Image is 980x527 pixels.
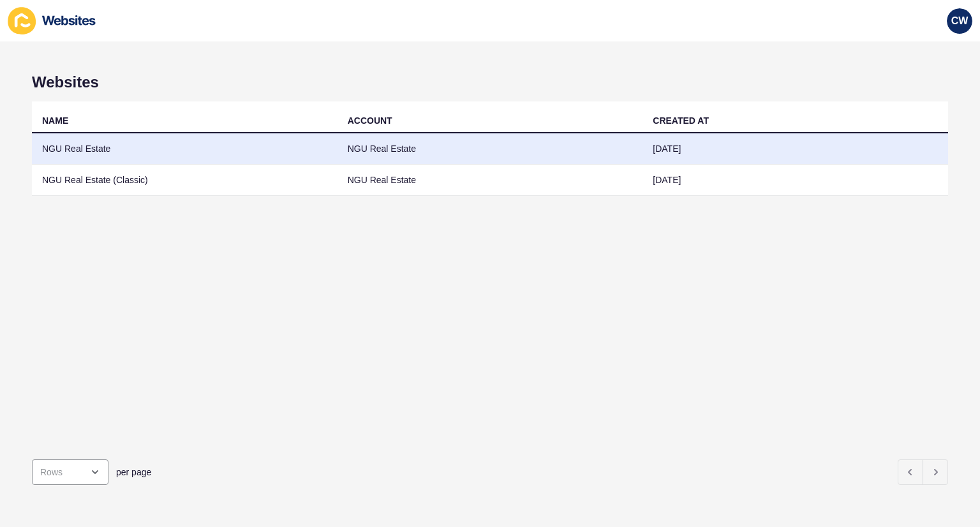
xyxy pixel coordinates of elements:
[951,15,969,27] span: CW
[348,114,392,127] div: ACCOUNT
[653,114,709,127] div: CREATED AT
[338,133,643,165] td: NGU Real Estate
[42,114,68,127] div: NAME
[116,466,151,479] span: per page
[642,165,948,196] td: [DATE]
[32,165,338,196] td: NGU Real Estate (Classic)
[32,133,338,165] td: NGU Real Estate
[32,459,108,485] div: open menu
[32,73,948,91] h1: Websites
[338,165,643,196] td: NGU Real Estate
[642,133,948,165] td: [DATE]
